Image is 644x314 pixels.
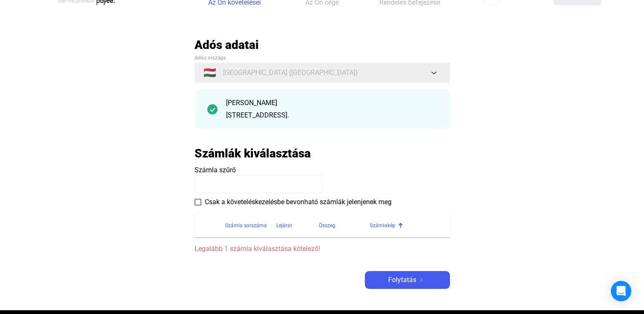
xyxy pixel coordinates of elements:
[195,244,450,254] span: Legalább 1 számla kiválasztása kötelező!
[416,278,426,282] img: arrow-right-white
[370,220,440,231] div: Számlakép
[226,110,437,120] div: [STREET_ADDRESS].
[195,37,450,52] h2: Adós adatai
[225,220,276,231] div: Számla sorszáma
[225,220,267,231] div: Számla sorszáma
[319,220,335,231] div: Összeg
[223,68,358,78] span: [GEOGRAPHIC_DATA] ([GEOGRAPHIC_DATA])
[195,55,226,61] span: Adós országa
[370,220,395,231] div: Számlakép
[207,104,218,114] img: checkmark-darker-green-circle
[319,220,370,231] div: Összeg
[195,63,450,83] button: 🇭🇺[GEOGRAPHIC_DATA] ([GEOGRAPHIC_DATA])
[388,275,416,285] span: Folytatás
[195,146,311,161] h2: Számlák kiválasztása
[203,68,216,78] span: 🇭🇺
[365,271,450,289] button: Folytatásarrow-right-white
[276,220,292,231] div: Lejárat
[226,98,437,108] div: [PERSON_NAME]
[205,197,392,207] span: Csak a követeléskezelésbe bevonható számlák jelenjenek meg
[611,281,631,301] div: Open Intercom Messenger
[195,166,236,174] span: Számla szűrő
[276,220,319,231] div: Lejárat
